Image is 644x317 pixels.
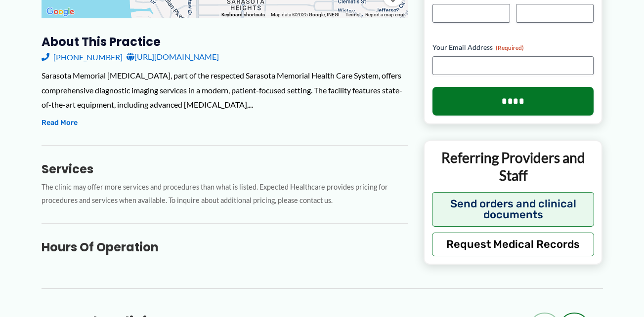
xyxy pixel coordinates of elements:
[496,44,524,51] span: (Required)
[365,12,405,17] a: Report a map error
[432,192,595,227] button: Send orders and clinical documents
[221,11,265,18] button: Keyboard shortcuts
[44,5,77,18] a: Open this area in Google Maps (opens a new window)
[42,68,408,112] div: Sarasota Memorial [MEDICAL_DATA], part of the respected Sarasota Memorial Health Care System, off...
[127,49,219,64] a: [URL][DOMAIN_NAME]
[44,5,77,18] img: Google
[42,181,408,207] p: The clinic may offer more services and procedures than what is listed. Expected Healthcare provid...
[42,49,123,64] a: [PHONE_NUMBER]
[42,34,408,49] h3: About this practice
[432,149,595,185] p: Referring Providers and Staff
[42,117,78,129] button: Read More
[432,233,595,256] button: Request Medical Records
[42,239,408,255] h3: Hours of Operation
[432,42,594,52] label: Your Email Address
[42,161,408,177] h3: Services
[271,12,340,17] span: Map data ©2025 Google, INEGI
[345,12,359,17] a: Terms (opens in new tab)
